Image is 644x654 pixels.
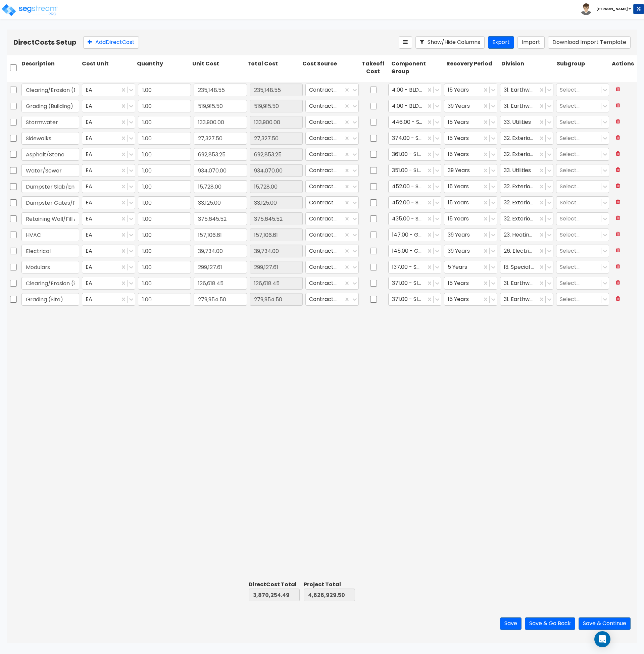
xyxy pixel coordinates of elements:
button: Show/Hide Columns [415,36,485,49]
div: Cost Source [301,59,356,77]
div: 452.00 - SITE TRASH ENCLOSURES [388,196,442,209]
div: 31. Earthwork [500,293,553,306]
div: Total Cost [246,59,301,77]
div: 374.00 - SITE CONCRETE PATHS/SIDEWALKS [388,132,442,145]
div: Cost Unit [81,59,136,77]
div: 23. Heating, Ventilating, and Air Conditioning (HVAC) [500,229,553,241]
div: Contractor Cost [305,277,359,290]
div: 15 Years [444,132,497,145]
div: 33. Utilities [500,164,553,177]
div: EA [82,196,135,209]
div: Project Total [304,581,355,589]
button: Delete Row [612,293,624,305]
div: EA [82,245,135,257]
div: 351.00 - SITE INCOMING PLUMBING [388,164,442,177]
b: Direct Costs Setup [13,38,77,47]
div: 32. Exterior Improvements [500,196,553,209]
div: Contractor Cost [305,164,359,177]
div: Description [20,59,81,77]
div: EA [82,100,135,112]
div: Contractor Cost [305,100,359,112]
div: 15 Years [444,116,497,129]
div: 4.00 - BLDG CLEARING, GRADING, & EXCAVATION [388,100,442,112]
div: EA [82,164,135,177]
div: EA [82,148,135,161]
div: Contractor Cost [305,261,359,273]
div: 32. Exterior Improvements [500,132,553,145]
div: 15 Years [444,196,497,209]
button: Reorder Items [399,36,412,49]
button: Delete Row [612,261,624,272]
button: Delete Row [612,277,624,289]
img: logo_pro_r.png [1,3,58,17]
div: 15 Years [444,180,497,193]
div: EA [82,261,135,273]
button: Download Import Template [548,36,631,49]
div: Division [500,59,555,77]
div: Contractor Cost [305,212,359,225]
div: 39 Years [444,245,497,257]
button: Delete Row [612,132,624,144]
b: [PERSON_NAME] [596,6,628,11]
div: Contractor Cost [305,245,359,257]
button: Import [517,36,545,49]
button: Delete Row [612,164,624,176]
div: 39 Years [444,164,497,177]
div: 371.00 - SITE CLEARING, GRADING, & EXCAVATION [388,293,442,306]
div: 452.00 - SITE TRASH ENCLOSURES [388,180,442,193]
div: 145.00 - GENERAL ELECTRICAL [388,245,442,257]
div: 4.00 - BLDG CLEARING, GRADING, & EXCAVATION [388,84,442,96]
div: 15 Years [444,212,497,225]
div: Direct Cost Total [249,581,300,589]
button: Save & Continue [579,617,631,630]
div: 446.00 - SITE STORM DRAINAGE [388,116,442,129]
div: 137.00 - SPECIALTIES [388,261,442,273]
div: 15 Years [444,148,497,161]
button: Delete Row [612,196,624,208]
div: EA [82,180,135,193]
div: 32. Exterior Improvements [500,180,553,193]
button: Delete Row [612,229,624,240]
div: EA [82,229,135,241]
button: Delete Row [612,180,624,192]
div: EA [82,277,135,290]
div: Unit Cost [191,59,246,77]
div: 147.00 - GENERAL HVAC EQUIPMENT/DUCTWORK [388,229,442,241]
button: Delete Row [612,148,624,160]
div: 361.00 - SITE ASPHALT PAVING [388,148,442,161]
img: avatar.png [580,3,592,15]
div: 5 Years [444,261,497,273]
div: Contractor Cost [305,148,359,161]
div: 31. Earthwork [500,84,553,96]
div: EA [82,116,135,129]
div: 15 Years [444,277,497,290]
div: Recovery Period [445,59,500,77]
button: Delete Row [612,84,624,95]
div: 33. Utilities [500,116,553,129]
div: 39 Years [444,229,497,241]
div: Component Group [390,59,445,77]
div: 26. Electrical [500,245,553,257]
div: 32. Exterior Improvements [500,212,553,225]
div: Open Intercom Messenger [594,631,610,647]
div: Contractor Cost [305,84,359,96]
button: Delete Row [612,100,624,111]
div: EA [82,132,135,145]
div: Contractor Cost [305,116,359,129]
div: Subgroup [555,59,610,77]
div: Contractor Cost [305,229,359,241]
button: Delete Row [612,212,624,224]
div: Actions [610,59,637,77]
div: EA [82,293,135,306]
div: 31. Earthwork [500,100,553,112]
div: EA [82,84,135,96]
button: Delete Row [612,245,624,256]
button: Delete Row [612,116,624,128]
div: Contractor Cost [305,196,359,209]
button: Save [500,617,522,630]
div: 15 Years [444,293,497,306]
div: Contractor Cost [305,293,359,306]
div: EA [82,212,135,225]
button: AddDirectCost [83,36,139,49]
div: 13. Special Construction [500,261,553,273]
